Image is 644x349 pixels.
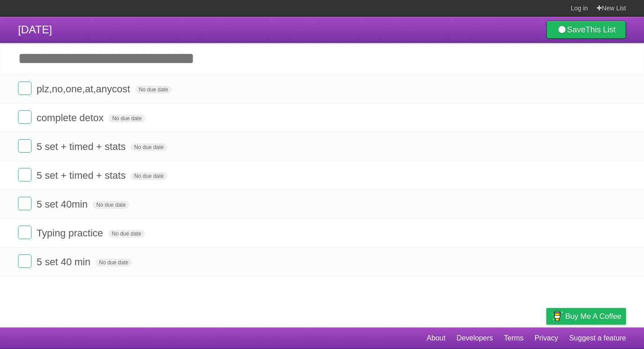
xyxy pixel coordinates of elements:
span: No due date [93,201,129,209]
span: No due date [108,230,144,238]
label: Done [18,168,32,181]
a: Developers [456,330,493,347]
span: No due date [131,172,167,180]
span: 5 set 40 min [36,256,93,267]
a: Privacy [535,330,558,347]
label: Done [18,82,32,95]
span: No due date [95,258,132,267]
a: Suggest a feature [569,330,626,347]
img: Buy me a coffee [551,308,563,324]
b: This List [585,25,616,34]
span: No due date [131,143,167,151]
a: Buy me a coffee [546,308,626,325]
span: 5 set 40min [36,199,90,210]
span: 5 set + timed + stats [36,170,128,181]
label: Done [18,226,32,239]
span: Buy me a coffee [565,308,621,324]
span: complete detox [36,112,106,123]
label: Done [18,139,32,153]
a: About [427,330,446,347]
span: Typing practice [36,227,105,239]
label: Done [18,197,32,210]
span: 5 set + timed + stats [36,141,128,152]
span: plz,no,one,at,anycost [36,83,132,95]
span: [DATE] [18,23,52,36]
span: No due date [108,114,145,122]
a: Terms [504,330,524,347]
label: Done [18,254,32,268]
label: Done [18,110,32,124]
a: SaveThis List [546,21,626,39]
span: No due date [135,86,171,94]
